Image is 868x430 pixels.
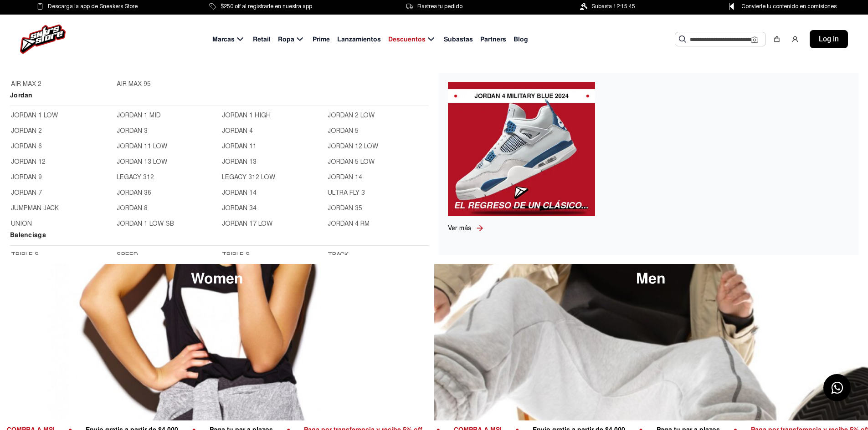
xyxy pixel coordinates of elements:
a: JORDAN 14 [328,172,428,182]
span: Rastrea tu pedido [417,1,462,11]
img: Control Point Icon [726,3,737,10]
a: JORDAN 5 LOW [328,157,428,167]
a: JORDAN 11 [222,142,322,152]
a: AIR MAX 2 [11,79,111,89]
a: JORDAN 34 [222,203,322,213]
span: Marcas [212,35,235,44]
span: Women [191,272,243,286]
a: JORDAN 13 [222,157,322,167]
span: Descarga la app de Sneakers Store [48,1,138,11]
img: Buscar [679,35,686,43]
a: JUMPMAN JACK [11,203,111,213]
span: Log in [819,34,839,45]
img: Cámara [751,36,758,43]
span: Partners [480,35,506,44]
a: JORDAN 35 [328,203,428,213]
span: Lanzamientos [337,35,381,44]
a: JORDAN 12 [11,157,111,167]
a: ULTRA FLY 3 [328,188,428,198]
a: JORDAN 8 [117,203,217,213]
img: shopping [773,35,781,43]
span: Subasta 12:15:45 [591,1,635,11]
a: JORDAN 1 MID [117,111,217,121]
span: Prime [313,35,330,44]
a: JORDAN 7 [11,188,111,198]
span: $250 off al registrarte en nuestra app [221,1,312,11]
span: Ropa [278,35,294,44]
img: user [791,35,799,43]
a: JORDAN 1 LOW SB [117,219,217,229]
a: JORDAN 4 RM [328,219,428,229]
a: JORDAN 3 [117,126,217,136]
span: Descuentos [388,35,426,44]
a: UNION [11,219,111,229]
a: TRACK [328,250,428,260]
span: Subastas [444,35,473,44]
a: JORDAN 9 [11,172,111,182]
span: Retail [253,35,271,44]
span: Ver más [448,224,472,232]
h2: Jordan [10,90,429,106]
a: JORDAN 11 LOW [117,142,217,152]
a: JORDAN 2 LOW [328,111,428,121]
a: TRIPLE S [11,250,111,260]
a: JORDAN 4 [222,126,322,136]
a: JORDAN 5 [328,126,428,136]
a: SPEED [117,250,217,260]
a: JORDAN 36 [117,188,217,198]
span: Convierte tu contenido en comisiones [741,1,837,11]
span: Blog [514,35,528,44]
a: TRIPLE S [222,250,322,260]
span: Men [636,272,666,286]
a: JORDAN 14 [222,188,322,198]
a: JORDAN 12 LOW [328,142,428,152]
h2: Balenciaga [10,230,429,246]
a: Ver más [448,223,475,233]
a: JORDAN 2 [11,126,111,136]
a: JORDAN 6 [11,142,111,152]
a: JORDAN 1 HIGH [222,111,322,121]
a: LEGACY 312 LOW [222,172,322,182]
a: JORDAN 1 LOW [11,111,111,121]
a: JORDAN 13 LOW [117,157,217,167]
img: logo [20,25,66,54]
a: AIR MAX 95 [117,79,217,89]
a: LEGACY 312 [117,172,217,182]
a: JORDAN 17 LOW [222,219,322,229]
